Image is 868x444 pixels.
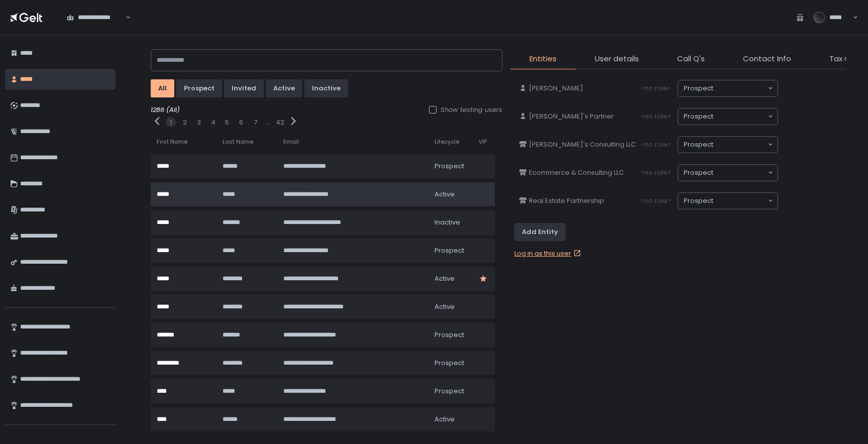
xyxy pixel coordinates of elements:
span: prospect [684,84,713,93]
div: Search for option [678,108,778,125]
div: ... [265,118,270,127]
a: Log in as this user [514,249,583,258]
span: Email [283,138,299,146]
span: prospect [684,168,713,177]
span: prospect [435,246,464,255]
span: Entities [529,53,557,65]
div: Search for option [678,80,778,96]
div: All [158,84,167,93]
button: prospect [176,79,222,97]
span: Tax Q's [829,53,856,65]
span: [PERSON_NAME]'s Consulting LLC [529,140,636,149]
span: <no role> [641,168,671,177]
button: 6 [239,118,243,127]
span: prospect [684,140,713,149]
span: Real Estate Partnership [529,196,604,205]
span: prospect [435,359,464,368]
button: 1 [170,118,172,127]
span: inactive [435,218,460,227]
button: 42 [276,118,284,127]
div: Search for option [678,165,778,181]
button: 3 [197,118,201,127]
span: Ecommerce & Consulting LLC [529,168,624,177]
span: VIP [479,138,487,146]
input: Search for option [713,140,767,150]
button: inactive [304,79,348,97]
button: invited [224,79,264,97]
button: 2 [183,118,187,127]
span: Contact Info [743,53,791,65]
div: 1286 (All) [151,105,502,115]
input: Search for option [713,83,767,93]
div: Add Entity [522,228,558,237]
div: invited [232,84,256,93]
span: <no role> [641,196,671,205]
span: <no role> [641,83,671,93]
a: [PERSON_NAME] [515,80,587,97]
span: [PERSON_NAME] [529,84,583,93]
span: prospect [435,162,464,171]
div: inactive [312,84,341,93]
span: active [435,302,455,311]
span: Call Q's [677,53,705,65]
span: active [435,274,455,283]
a: Ecommerce & Consulting LLC [515,164,628,181]
input: Search for option [713,168,767,178]
a: [PERSON_NAME]'s Partner [515,108,618,125]
button: 7 [254,118,257,127]
div: active [273,84,295,93]
div: prospect [184,84,214,93]
a: [PERSON_NAME]'s Consulting LLC [515,136,640,153]
span: prospect [435,330,464,340]
span: First Name [157,138,187,146]
span: prospect [684,112,713,121]
button: Add Entity [514,223,566,241]
button: All [151,79,174,97]
div: Search for option [678,193,778,209]
input: Search for option [713,196,767,206]
span: <no role> [641,140,671,149]
div: Search for option [678,137,778,153]
input: Search for option [124,13,125,23]
button: 4 [211,118,215,127]
span: User details [595,53,639,65]
input: Search for option [713,112,767,122]
span: prospect [435,387,464,396]
span: active [435,415,455,424]
span: active [435,190,455,199]
button: active [266,79,302,97]
span: <no role> [641,112,671,121]
button: 5 [225,118,229,127]
div: Search for option [60,7,131,28]
span: prospect [684,196,713,205]
span: [PERSON_NAME]'s Partner [529,112,614,121]
a: Real Estate Partnership [515,192,608,209]
span: Lifecycle [435,138,459,146]
span: Last Name [223,138,253,146]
